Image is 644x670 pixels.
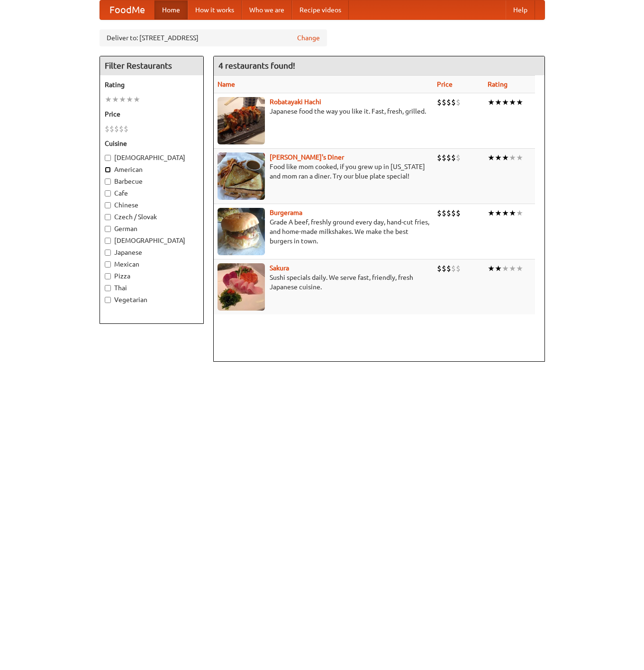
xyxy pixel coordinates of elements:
li: ★ [516,208,523,218]
li: ★ [488,152,495,163]
a: How it works [188,0,242,19]
label: [DEMOGRAPHIC_DATA] [105,153,199,162]
label: Japanese [105,248,199,257]
li: $ [437,97,442,107]
li: $ [446,263,451,274]
input: Vegetarian [105,297,111,303]
li: $ [114,124,119,134]
label: Barbecue [105,177,199,186]
li: ★ [516,263,523,274]
label: American [105,165,199,174]
ng-pluralize: 4 restaurants found! [218,61,295,70]
li: ★ [509,97,516,107]
li: ★ [516,152,523,163]
a: Rating [488,80,508,88]
a: Name [218,80,235,88]
li: $ [451,208,456,218]
a: Sakura [270,264,289,272]
li: $ [456,152,461,163]
input: [DEMOGRAPHIC_DATA] [105,238,111,244]
img: sallys.jpg [218,152,265,200]
input: Thai [105,285,111,291]
label: Thai [105,283,199,293]
a: Help [506,0,535,19]
label: [DEMOGRAPHIC_DATA] [105,236,199,245]
img: sakura.jpg [218,263,265,311]
li: $ [105,124,109,134]
input: American [105,167,111,173]
a: [PERSON_NAME]'s Diner [270,153,344,161]
input: Czech / Slovak [105,214,111,220]
div: Deliver to: [STREET_ADDRESS] [100,29,327,46]
li: $ [119,124,124,134]
label: Pizza [105,271,199,281]
li: $ [451,97,456,107]
li: ★ [488,263,495,274]
li: $ [442,152,446,163]
a: Burgerama [270,209,302,216]
li: $ [442,97,446,107]
li: $ [437,152,442,163]
p: Japanese food the way you like it. Fast, fresh, grilled. [218,107,429,116]
a: Change [297,33,320,43]
label: German [105,224,199,233]
li: ★ [502,152,509,163]
li: ★ [495,97,502,107]
li: ★ [105,94,112,105]
li: ★ [502,208,509,218]
input: Mexican [105,261,111,268]
input: [DEMOGRAPHIC_DATA] [105,155,111,161]
li: $ [437,263,442,274]
li: ★ [509,152,516,163]
li: $ [456,263,461,274]
li: ★ [112,94,119,105]
li: $ [446,208,451,218]
li: $ [446,152,451,163]
li: ★ [133,94,140,105]
label: Mexican [105,259,199,269]
li: ★ [495,263,502,274]
li: ★ [509,263,516,274]
input: Cafe [105,190,111,197]
input: Barbecue [105,179,111,185]
a: Home [154,0,188,19]
label: Cafe [105,188,199,198]
a: Recipe videos [292,0,349,19]
img: burgerama.jpg [218,208,265,255]
label: Czech / Slovak [105,212,199,222]
li: ★ [495,152,502,163]
input: Japanese [105,250,111,256]
li: ★ [502,263,509,274]
li: $ [456,97,461,107]
li: ★ [119,94,126,105]
li: $ [442,208,446,218]
h5: Rating [105,80,199,89]
li: $ [124,124,128,134]
p: Sushi specials daily. We serve fast, friendly, fresh Japanese cuisine. [218,273,429,292]
a: Robatayaki Hachi [270,98,321,106]
li: $ [442,263,446,274]
a: FoodMe [100,0,154,19]
p: Food like mom cooked, if you grew up in [US_STATE] and mom ran a diner. Try our blue plate special! [218,162,429,181]
li: $ [109,124,114,134]
h4: Filter Restaurants [100,56,203,75]
li: $ [451,263,456,274]
label: Chinese [105,200,199,210]
input: German [105,226,111,232]
li: ★ [502,97,509,107]
li: $ [437,208,442,218]
li: ★ [126,94,133,105]
input: Chinese [105,202,111,208]
h5: Cuisine [105,139,199,148]
li: ★ [509,208,516,218]
li: ★ [488,208,495,218]
p: Grade A beef, freshly ground every day, hand-cut fries, and home-made milkshakes. We make the bes... [218,217,429,246]
li: ★ [488,97,495,107]
label: Vegetarian [105,295,199,304]
h5: Price [105,109,199,119]
li: $ [456,208,461,218]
